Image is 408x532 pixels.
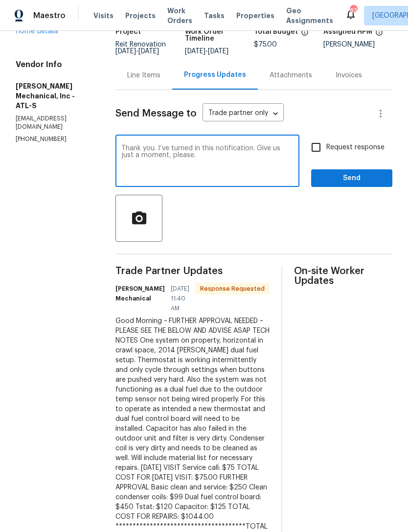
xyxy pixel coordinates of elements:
h5: Total Budget [254,28,298,35]
span: Reit Renovation [115,41,166,55]
span: Send [319,172,385,185]
span: Maestro [33,11,66,21]
span: [DATE] [208,48,228,55]
span: [DATE] [138,48,159,55]
span: Trade Partner Updates [115,266,270,276]
div: Trade partner only [203,106,284,122]
span: The total cost of line items that have been proposed by Opendoor. This sum includes line items th... [301,28,309,41]
div: Attachments [270,70,312,80]
span: $75.00 [254,41,277,48]
h4: Vendor Info [16,60,92,69]
span: - [185,48,228,55]
div: Line Items [127,70,160,80]
span: Send Message to [115,109,197,118]
span: [DATE] 11:40 AM [171,284,189,313]
span: [DATE] [185,48,205,55]
button: Send [311,169,392,187]
h6: [PERSON_NAME] Mechanical [115,284,165,303]
div: Invoices [336,70,362,80]
span: Request response [326,142,385,153]
h5: Project [115,28,141,35]
span: Projects [125,11,156,21]
span: Visits [93,11,113,21]
a: Home details [16,28,58,35]
span: [DATE] [115,48,136,55]
span: Geo Assignments [286,6,333,25]
h5: Work Order Timeline [185,28,254,42]
div: Progress Updates [184,70,246,80]
p: [EMAIL_ADDRESS][DOMAIN_NAME] [16,115,92,131]
div: 83 [350,6,357,16]
p: [PHONE_NUMBER] [16,135,92,143]
span: Properties [236,11,274,21]
h5: [PERSON_NAME] Mechanical, Inc - ATL-S [16,81,92,111]
span: The hpm assigned to this work order. [375,28,383,41]
h5: Assigned HPM [323,28,372,35]
textarea: Thank you. I’ve turned in this notification. Give us just a moment, please. [121,145,294,179]
span: - [115,48,159,55]
span: Response Requested [196,284,269,294]
span: Work Orders [167,6,192,25]
div: [PERSON_NAME] [323,41,393,48]
span: Tasks [204,12,225,19]
span: On-site Worker Updates [294,266,392,286]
